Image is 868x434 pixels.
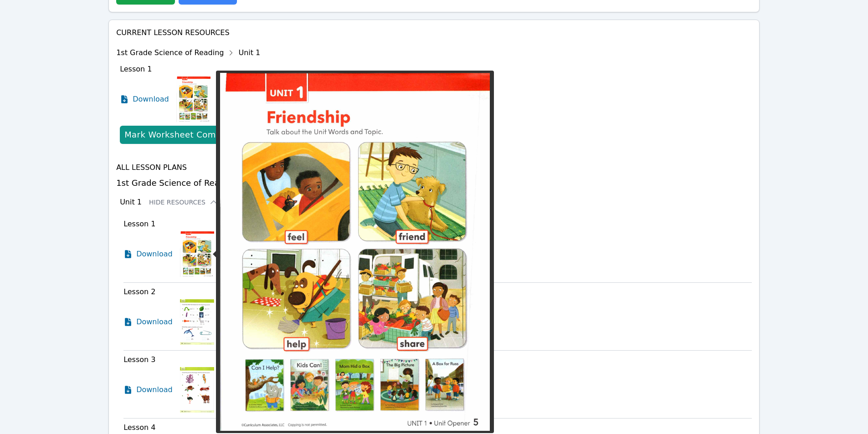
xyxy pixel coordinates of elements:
img: Lesson 2 [180,299,214,345]
h3: Unit 1 [120,197,142,208]
img: Lesson 1 [180,231,214,277]
a: Download [120,77,169,122]
span: Lesson 4 [123,423,155,432]
h3: 1st Grade Science of Reading [116,177,752,189]
span: Download [136,249,173,260]
h4: All Lesson Plans [116,162,752,173]
button: Hide Topics [245,179,298,188]
span: Download [136,384,173,395]
button: Mark Worksheet Completed [120,126,247,144]
img: Lesson 1 [176,77,211,122]
span: Lesson 1 [123,220,155,228]
a: Download [123,367,173,413]
span: Lesson 2 [123,287,155,296]
span: Download [133,94,169,105]
span: Download [136,317,173,327]
a: Download [123,299,173,345]
button: Hide Resources [149,198,218,207]
span: Lesson 1 [120,65,152,73]
img: Lesson 3 [180,367,214,413]
span: Lesson 3 [123,355,155,364]
h4: Current Lesson Resources [116,27,752,38]
div: 1st Grade Science of Reading Unit 1 [116,46,260,60]
a: Download [123,231,173,277]
div: Mark Worksheet Completed [124,128,243,141]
